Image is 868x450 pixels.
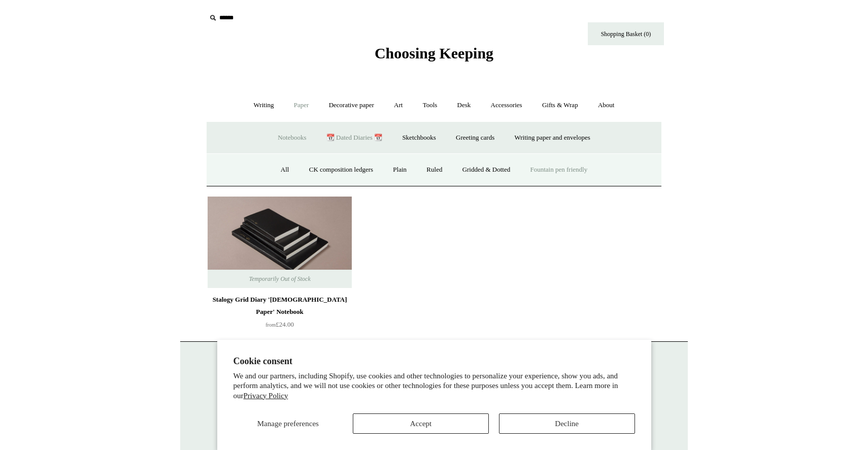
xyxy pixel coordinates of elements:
[448,92,480,119] a: Desk
[300,156,382,183] a: CK composition ledgers
[208,197,352,288] a: Stalogy Grid Diary 'Bible Paper' Notebook Stalogy Grid Diary 'Bible Paper' Notebook Temporarily O...
[233,371,635,401] p: We and our partners, including Shopify, use cookies and other technologies to personalize your ex...
[257,420,319,428] span: Manage preferences
[414,92,447,119] a: Tools
[245,92,283,119] a: Writing
[353,413,489,434] button: Accept
[589,92,624,119] a: About
[265,320,294,328] span: £24.00
[393,124,445,151] a: Sketchbooks
[269,124,315,151] a: Notebooks
[533,92,587,119] a: Gifts & Wrap
[588,22,664,45] a: Shopping Basket (0)
[317,124,391,151] a: 📆 Dated Diaries 📆
[272,156,298,183] a: All
[375,45,493,61] span: Choosing Keeping
[453,156,520,183] a: Gridded & Dotted
[417,156,451,183] a: Ruled
[482,92,531,119] a: Accessories
[285,92,318,119] a: Paper
[208,197,352,288] img: Stalogy Grid Diary 'Bible Paper' Notebook
[190,352,678,437] p: [STREET_ADDRESS] London WC2H 9NS [DATE] - [DATE] 10:30am to 5:30pm [DATE] 10.30am to 6pm [DATE] 1...
[499,413,635,434] button: Decline
[384,156,416,183] a: Plain
[233,356,635,367] h2: Cookie consent
[447,124,504,151] a: Greeting cards
[320,92,383,119] a: Decorative paper
[506,124,599,151] a: Writing paper and envelopes
[521,156,597,183] a: Fountain pen friendly
[239,270,320,288] span: Temporarily Out of Stock
[375,53,493,60] a: Choosing Keeping
[244,392,288,400] a: Privacy Policy
[233,413,343,434] button: Manage preferences
[210,294,349,318] div: Stalogy Grid Diary '[DEMOGRAPHIC_DATA] Paper' Notebook
[208,294,352,335] a: Stalogy Grid Diary '[DEMOGRAPHIC_DATA] Paper' Notebook from£24.00
[385,92,412,119] a: Art
[265,322,276,328] span: from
